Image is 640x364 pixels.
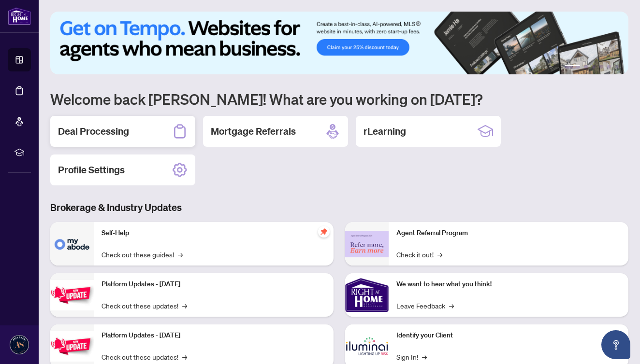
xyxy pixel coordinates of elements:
[607,65,611,69] button: 5
[592,65,596,69] button: 3
[615,65,619,69] button: 6
[102,300,187,311] a: Check out these updates!→
[50,280,94,310] img: Platform Updates - July 21, 2025
[345,231,389,257] img: Agent Referral Program
[102,249,183,260] a: Check out these guides!→
[102,279,326,290] p: Platform Updates - [DATE]
[396,228,621,238] p: Agent Referral Program
[318,226,330,238] span: pushpin
[396,330,621,341] p: Identify your Client
[449,300,454,311] span: →
[565,65,580,69] button: 1
[396,351,427,362] a: Sign In!→
[345,273,389,317] img: We want to hear what you think!
[58,125,129,138] h2: Deal Processing
[182,351,187,362] span: →
[102,330,326,341] p: Platform Updates - [DATE]
[396,300,454,311] a: Leave Feedback→
[50,331,94,362] img: Platform Updates - July 8, 2025
[102,228,326,238] p: Self-Help
[396,279,621,290] p: We want to hear what you think!
[8,7,31,25] img: logo
[182,300,187,311] span: →
[364,125,406,138] h2: rLearning
[396,249,442,260] a: Check it out!→
[58,163,125,177] h2: Profile Settings
[584,65,588,69] button: 2
[178,249,183,260] span: →
[211,125,296,138] h2: Mortgage Referrals
[601,330,630,359] button: Open asap
[422,351,427,362] span: →
[437,249,442,260] span: →
[10,336,29,354] img: Profile Icon
[50,12,628,74] img: Slide 0
[50,222,94,266] img: Self-Help
[599,65,603,69] button: 4
[50,90,628,108] h1: Welcome back [PERSON_NAME]! What are you working on [DATE]?
[50,201,628,214] h3: Brokerage & Industry Updates
[102,351,187,362] a: Check out these updates!→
